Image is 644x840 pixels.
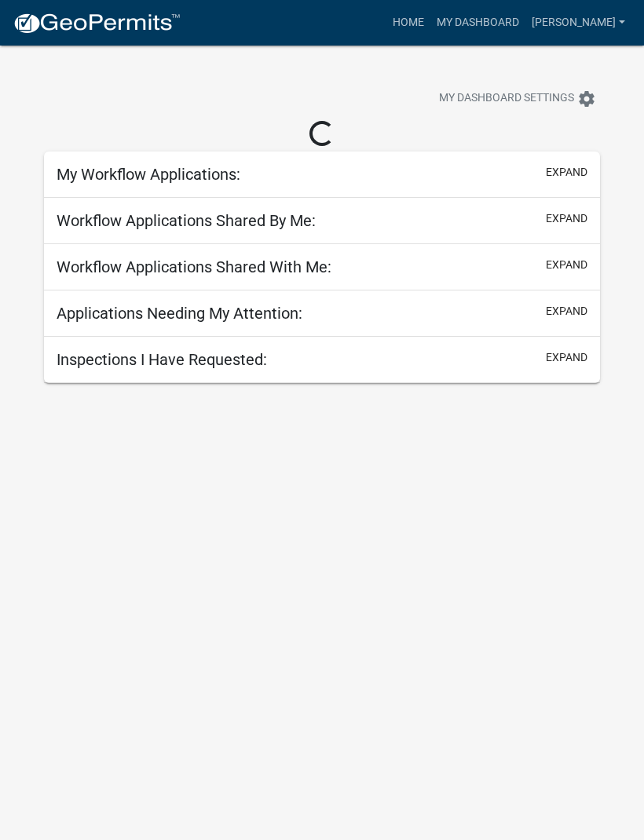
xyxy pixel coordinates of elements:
[546,257,587,273] button: expand
[426,83,609,114] button: My Dashboard Settingssettings
[439,89,574,108] span: My Dashboard Settings
[57,257,331,276] h5: Workflow Applications Shared With Me:
[386,8,430,38] a: Home
[430,8,525,38] a: My Dashboard
[57,350,267,369] h5: Inspections I Have Requested:
[57,304,302,323] h5: Applications Needing My Attention:
[525,8,631,38] a: [PERSON_NAME]
[57,211,316,230] h5: Workflow Applications Shared By Me:
[546,349,587,366] button: expand
[57,165,240,184] h5: My Workflow Applications:
[546,303,587,320] button: expand
[546,210,587,227] button: expand
[577,89,596,108] i: settings
[546,164,587,181] button: expand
